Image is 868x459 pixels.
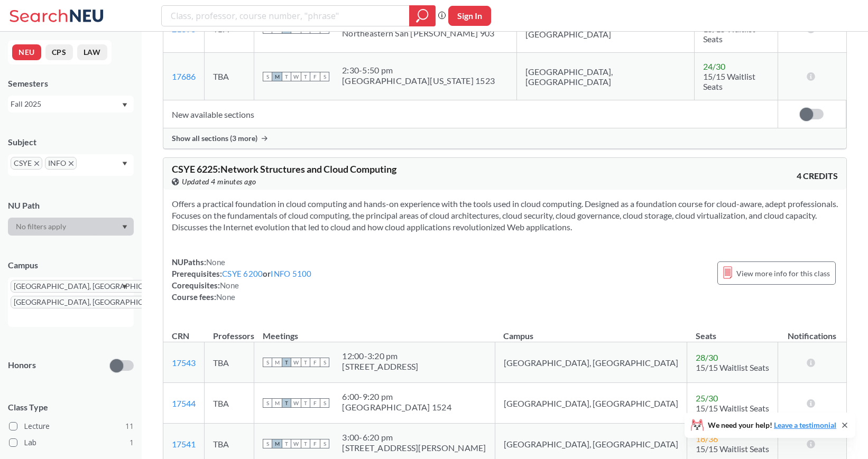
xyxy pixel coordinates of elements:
[310,398,320,408] span: F
[8,359,36,371] p: Honors
[163,100,778,128] td: New available sections
[8,96,134,113] div: Fall 2025Dropdown arrow
[172,256,312,303] div: NUPaths: Prerequisites: or Corequisites: Course fees:
[696,352,718,362] span: 28 / 30
[205,383,254,424] td: TBA
[320,439,329,448] span: S
[320,72,329,81] span: S
[8,401,134,413] span: Class Type
[272,398,282,408] span: M
[342,402,451,413] div: [GEOGRAPHIC_DATA] 1524
[172,134,257,143] span: Show all sections (3 more)
[703,71,755,91] span: 15/15 Waitlist Seats
[45,157,77,170] span: INFOX to remove pill
[172,398,196,408] a: 17544
[696,403,769,413] span: 15/15 Waitlist Seats
[122,285,127,289] svg: Dropdown arrow
[342,65,495,76] div: 2:30 - 5:50 pm
[703,61,725,71] span: 24 / 30
[216,292,235,302] span: None
[8,277,134,327] div: [GEOGRAPHIC_DATA], [GEOGRAPHIC_DATA]X to remove pill[GEOGRAPHIC_DATA], [GEOGRAPHIC_DATA]X to remo...
[205,320,254,342] th: Professors
[172,198,838,233] section: Offers a practical foundation in cloud computing and hands-on experience with the tools used in c...
[9,436,134,449] label: Lab
[342,76,495,86] div: [GEOGRAPHIC_DATA][US_STATE] 1523
[342,432,486,443] div: 3:00 - 6:20 pm
[172,439,196,449] a: 17541
[263,439,272,448] span: S
[291,358,301,367] span: W
[271,269,311,278] a: INFO 5100
[263,398,272,408] span: S
[69,161,73,166] svg: X to remove pill
[8,259,134,271] div: Campus
[495,342,687,383] td: [GEOGRAPHIC_DATA], [GEOGRAPHIC_DATA]
[8,200,134,211] div: NU Path
[696,393,718,403] span: 25 / 30
[34,161,39,166] svg: X to remove pill
[45,44,73,60] button: CPS
[291,439,301,448] span: W
[342,28,495,39] div: Northeastern San [PERSON_NAME] 903
[320,398,329,408] span: S
[736,267,830,280] span: View more info for this class
[205,53,254,100] td: TBA
[122,103,127,107] svg: Dropdown arrow
[77,44,107,60] button: LAW
[282,398,291,408] span: T
[122,162,127,166] svg: Dropdown arrow
[8,136,134,148] div: Subject
[320,358,329,367] span: S
[516,53,694,100] td: [GEOGRAPHIC_DATA], [GEOGRAPHIC_DATA]
[310,72,320,81] span: F
[163,128,846,148] div: Show all sections (3 more)
[495,320,687,342] th: Campus
[220,280,239,290] span: None
[11,98,121,110] div: Fall 2025
[172,71,196,81] a: 17686
[125,420,134,432] span: 11
[172,330,189,342] div: CRN
[301,72,310,81] span: T
[708,421,836,429] span: We need your help!
[282,358,291,367] span: T
[696,434,718,444] span: 18 / 36
[263,358,272,367] span: S
[703,24,755,44] span: 15/15 Waitlist Seats
[301,358,310,367] span: T
[9,419,134,433] label: Lecture
[122,225,127,229] svg: Dropdown arrow
[495,383,687,424] td: [GEOGRAPHIC_DATA], [GEOGRAPHIC_DATA]
[416,8,429,23] svg: magnifying glass
[282,439,291,448] span: T
[301,398,310,408] span: T
[263,72,272,81] span: S
[310,439,320,448] span: F
[272,439,282,448] span: M
[254,320,495,342] th: Meetings
[291,72,301,81] span: W
[448,6,491,26] button: Sign In
[310,358,320,367] span: F
[222,269,263,278] a: CSYE 6200
[8,154,134,176] div: CSYEX to remove pillINFOX to remove pillDropdown arrow
[687,320,778,342] th: Seats
[342,361,418,372] div: [STREET_ADDRESS]
[172,163,396,175] span: CSYE 6225 : Network Structures and Cloud Computing
[272,358,282,367] span: M
[342,443,486,453] div: [STREET_ADDRESS][PERSON_NAME]
[206,257,225,267] span: None
[778,320,846,342] th: Notifications
[696,362,769,372] span: 15/15 Waitlist Seats
[182,176,256,188] span: Updated 4 minutes ago
[342,351,418,361] div: 12:00 - 3:20 pm
[797,170,838,182] span: 4 CREDITS
[696,444,769,454] span: 15/15 Waitlist Seats
[342,391,451,402] div: 6:00 - 9:20 pm
[170,7,402,25] input: Class, professor, course number, "phrase"
[272,72,282,81] span: M
[12,44,41,60] button: NEU
[205,342,254,383] td: TBA
[8,78,134,89] div: Semesters
[11,280,179,293] span: [GEOGRAPHIC_DATA], [GEOGRAPHIC_DATA]X to remove pill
